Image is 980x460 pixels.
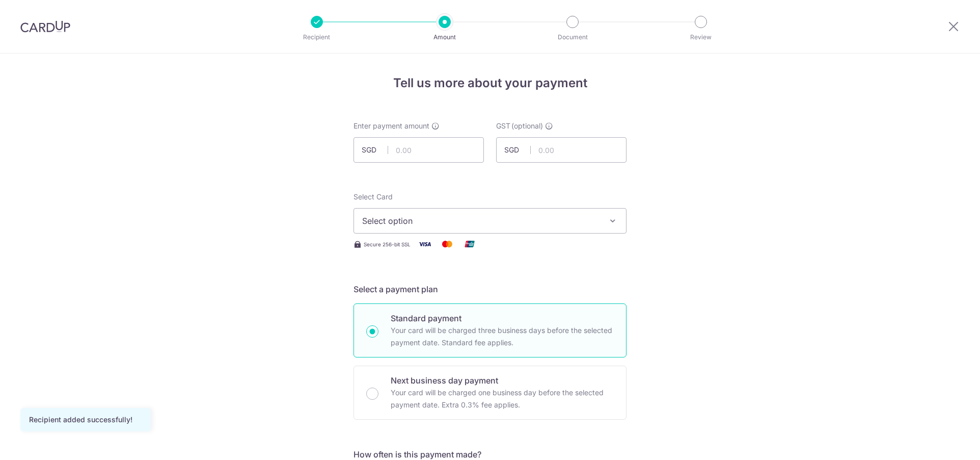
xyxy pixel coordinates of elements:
[511,121,543,131] span: (optional)
[353,192,393,201] span: translation missing: en.payables.payment_networks.credit_card.summary.labels.select_card
[391,312,614,324] p: Standard payment
[353,208,627,234] button: Select option
[362,145,388,155] span: SGD
[353,283,627,295] h5: Select a payment plan
[496,121,510,131] span: GST
[415,238,435,250] img: Visa
[916,429,970,455] iframe: Opens a widget where you can find more information
[437,238,457,250] img: Mastercard
[496,137,627,163] input: 0.00
[663,32,739,42] p: Review
[535,32,610,42] p: Document
[353,74,627,92] h4: Tell us more about your payment
[391,374,614,387] p: Next business day payment
[20,20,70,33] img: CardUp
[279,32,355,42] p: Recipient
[407,32,482,42] p: Amount
[353,121,429,131] span: Enter payment amount
[353,137,484,163] input: 0.00
[391,324,614,349] p: Your card will be charged three business days before the selected payment date. Standard fee appl...
[362,215,600,227] span: Select option
[29,415,142,425] div: Recipient added successfully!
[364,240,411,248] span: Secure 256-bit SSL
[504,145,531,155] span: SGD
[391,387,614,411] p: Your card will be charged one business day before the selected payment date. Extra 0.3% fee applies.
[459,238,480,250] img: Union Pay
